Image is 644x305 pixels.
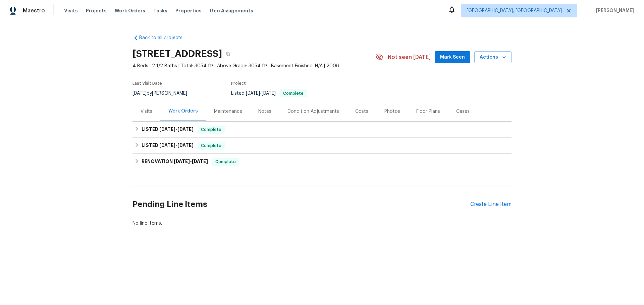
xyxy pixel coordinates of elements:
div: Photos [384,108,400,115]
span: [DATE] [246,91,260,96]
div: Work Orders [168,108,198,115]
span: [DATE] [132,91,147,96]
span: Listed [231,91,307,96]
span: Properties [175,7,202,14]
span: Last Visit Date [132,81,162,85]
span: Geo Assignments [210,7,253,14]
span: Projects [86,7,107,14]
div: by [PERSON_NAME] [132,89,195,97]
div: Floor Plans [416,108,440,115]
span: Maestro [23,7,45,14]
h2: Pending Line Items [132,189,470,220]
span: - [159,127,194,132]
div: No line items. [132,220,512,227]
span: [DATE] [159,143,175,148]
span: - [246,91,276,96]
span: Mark Seen [440,53,465,62]
div: Maintenance [214,108,242,115]
div: RENOVATION [DATE]-[DATE]Complete [132,154,512,170]
span: 4 Beds | 2 1/2 Baths | Total: 3054 ft² | Above Grade: 3054 ft² | Basement Finished: N/A | 2006 [132,63,376,69]
button: Actions [474,51,512,64]
span: Actions [480,53,506,62]
span: Project [231,81,246,85]
h6: LISTED [142,142,194,150]
span: - [159,143,194,148]
div: Notes [258,108,271,115]
div: Costs [355,108,368,115]
span: - [174,159,208,164]
span: [GEOGRAPHIC_DATA], [GEOGRAPHIC_DATA] [467,7,562,14]
span: [DATE] [262,91,276,96]
span: Work Orders [115,7,145,14]
div: Condition Adjustments [287,108,339,115]
span: Not seen [DATE] [388,54,431,61]
span: [DATE] [159,127,175,132]
span: Complete [280,91,306,95]
div: Cases [456,108,470,115]
span: [DATE] [192,159,208,164]
span: Visits [64,7,78,14]
a: Back to all projects [132,34,197,41]
div: Create Line Item [470,201,512,208]
h6: RENOVATION [142,158,208,166]
span: Tasks [153,8,167,13]
span: [DATE] [177,127,194,132]
div: Visits [141,108,152,115]
span: Complete [198,126,224,133]
h2: [STREET_ADDRESS] [132,51,222,57]
button: Mark Seen [435,51,470,64]
span: Complete [198,142,224,149]
span: [DATE] [177,143,194,148]
span: Complete [213,158,238,165]
button: Copy Address [222,48,234,60]
span: [DATE] [174,159,190,164]
h6: LISTED [142,126,194,134]
span: [PERSON_NAME] [593,7,634,14]
div: LISTED [DATE]-[DATE]Complete [132,122,512,138]
div: LISTED [DATE]-[DATE]Complete [132,138,512,154]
